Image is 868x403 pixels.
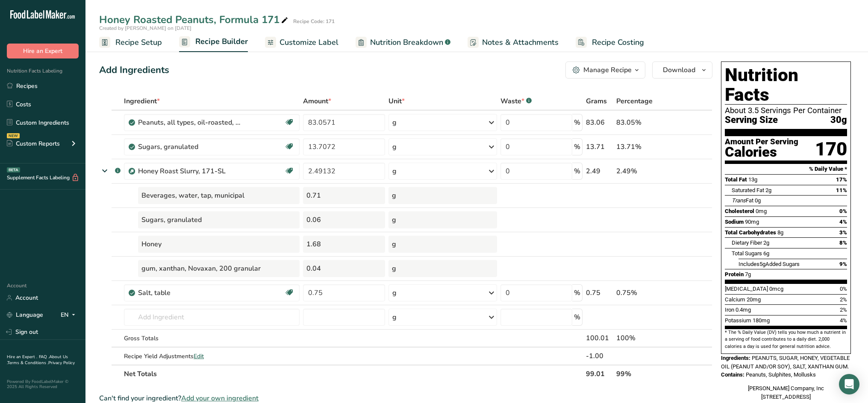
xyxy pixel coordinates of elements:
span: Recipe Costing [592,37,644,48]
span: Total Sugars [732,250,762,257]
button: Download [652,61,712,79]
div: 13.71% [616,142,672,152]
span: Unit [388,96,405,106]
span: 9% [839,261,847,267]
div: Honey Roast Slurry, 171-SL [138,166,245,176]
section: % Daily Value * [725,164,847,174]
div: Recipe Code: 171 [293,18,335,25]
th: 99.01 [584,365,615,383]
a: Recipe Builder [179,32,248,53]
div: Beverages, water, tap, municipal [138,187,300,204]
div: 100.01 [586,333,613,343]
span: 3% [839,229,847,236]
a: Hire an Expert . [7,354,37,360]
div: Waste [500,96,532,106]
span: Potassium [725,317,751,324]
span: Cholesterol [725,208,754,214]
div: Peanuts, all types, oil-roasted, without salt [138,117,245,128]
span: Sodium [725,219,744,225]
h1: Nutrition Facts [725,65,847,105]
span: 6g [763,250,769,257]
div: 83.05% [616,117,672,128]
div: 1.68 [303,236,385,253]
span: 8g [777,229,783,236]
span: 0g [755,197,761,204]
div: Gross Totals [124,334,300,343]
div: 0.06 [303,211,385,228]
div: g [388,187,497,204]
img: Sub Recipe [129,168,135,175]
span: Contains: [721,371,744,378]
div: Custom Reports [7,139,60,148]
div: g [392,288,397,298]
div: 2.49% [616,166,672,176]
button: Manage Recipe [565,61,645,79]
span: 11% [836,187,847,193]
span: Protein [725,271,744,277]
div: g [388,211,497,228]
div: Add Ingredients [99,63,169,77]
a: Customize Label [265,33,338,52]
input: Add Ingredient [124,309,300,326]
span: Amount [303,96,331,106]
span: 2% [840,307,847,313]
span: 5g [759,261,765,267]
div: 0.04 [303,260,385,277]
span: Total Carbohydrates [725,229,776,236]
span: Ingredient [124,96,160,106]
span: 20mg [747,296,761,303]
span: 4% [840,317,847,324]
span: 4% [839,219,847,225]
div: BETA [7,167,20,172]
div: Calories [725,146,798,158]
span: [MEDICAL_DATA] [725,286,768,292]
span: Peanuts, Sulphites, Mollusks [746,371,816,378]
span: Saturated Fat [732,187,764,193]
span: 0% [839,208,847,214]
a: Terms & Conditions . [7,360,48,366]
div: 0.75 [586,288,613,298]
div: 0.75% [616,288,672,298]
span: Download [663,65,695,75]
span: Ingredients: [721,355,750,361]
div: Manage Recipe [583,65,632,75]
span: PEANUTS, SUGAR, HONEY, VEGETABLE OIL (PEANUT AND/OR SOY), SALT, XANTHAN GUM. [721,355,850,370]
div: Recipe Yield Adjustments [124,352,300,361]
span: Recipe Builder [195,36,248,47]
div: g [392,142,397,152]
div: Salt, table [138,288,245,298]
div: -1.00 [586,351,613,361]
span: 2% [840,296,847,303]
div: Sugars, granulated [138,211,300,228]
div: 2.49 [586,166,613,176]
span: Nutrition Breakdown [370,37,443,48]
div: g [392,166,397,176]
div: Honey [138,236,300,253]
span: Recipe Setup [115,37,162,48]
span: Customize Label [280,37,338,48]
div: About 3.5 Servings Per Container [725,106,847,115]
div: NEW [7,133,20,138]
span: Calcium [725,296,745,303]
span: 30g [830,115,847,126]
span: 7g [745,271,751,277]
span: Fat [732,197,753,204]
span: 0% [840,286,847,292]
span: Total Fat [725,176,747,183]
span: 8% [839,239,847,246]
th: 99% [615,365,674,383]
div: Sugars, granulated [138,142,245,152]
div: g [388,260,497,277]
div: 100% [616,333,672,343]
a: Language [7,307,43,322]
span: Includes Added Sugars [739,261,800,267]
span: Iron [725,307,734,313]
a: Privacy Policy [48,360,75,366]
span: Dietary Fiber [732,239,762,246]
div: g [388,236,497,253]
div: g [392,312,397,322]
div: g [392,117,397,128]
span: 17% [836,176,847,183]
span: Created by [PERSON_NAME] on [DATE] [99,25,191,32]
a: FAQ . [39,354,49,360]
